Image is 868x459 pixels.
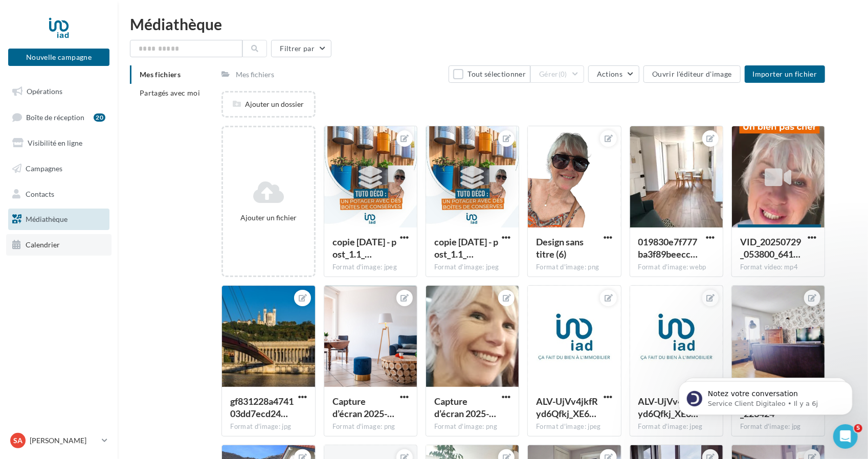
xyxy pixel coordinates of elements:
[13,435,23,446] span: SA
[332,396,394,419] span: Capture d’écran 2025-07-09 131030
[230,396,294,419] span: gf831228a474103dd7ecd24720edf04f6947a08c6ffaf49466874c69ccfccf6c3161001ca467d3f61c8daea37c0df2bc2...
[332,263,409,272] div: Format d'image: jpeg
[8,431,109,450] a: SA [PERSON_NAME]
[638,396,700,419] span: ALV-UjVv4jkfRyd6Qfkj_XE6QmNrBL0YhdOyaUMte8fk_IbA47PoYSO5
[26,240,60,249] span: Calendrier
[638,422,715,431] div: Format d'image: jpeg
[26,164,62,173] span: Campagnes
[6,183,112,205] a: Contacts
[26,112,84,121] span: Boîte de réception
[434,396,496,419] span: Capture d’écran 2025-07-09 131409
[588,65,639,83] button: Actions
[559,70,567,78] span: (0)
[140,88,200,97] span: Partagés avec moi
[332,236,396,260] span: copie 04-08-2025 - post_1.1_tuto_déco_potager_p1
[140,70,181,79] span: Mes fichiers
[26,189,54,198] span: Contacts
[223,99,314,109] div: Ajouter un dossier
[833,424,858,449] iframe: Intercom live chat
[597,70,622,78] span: Actions
[536,263,612,272] div: Format d'image: png
[28,139,82,147] span: Visibilité en ligne
[854,424,862,432] span: 5
[745,65,826,83] button: Importer un fichier
[227,213,309,223] div: Ajouter un fichier
[230,422,306,431] div: Format d'image: jpg
[434,263,510,272] div: Format d'image: jpeg
[536,236,584,260] span: Design sans titre (6)
[740,236,801,260] span: VID_20250729_053800_641_bsl
[449,65,530,83] button: Tout sélectionner
[6,132,112,154] a: Visibilité en ligne
[236,70,274,80] div: Mes fichiers
[26,215,68,223] span: Médiathèque
[638,263,715,272] div: Format d'image: webp
[434,422,510,431] div: Format d'image: png
[530,65,584,83] button: Gérer(0)
[6,106,112,128] a: Boîte de réception20
[6,209,112,230] a: Médiathèque
[753,70,817,78] span: Importer un fichier
[536,422,612,431] div: Format d'image: jpeg
[6,81,112,102] a: Opérations
[638,236,698,260] span: 019830e7f777ba3f89beeccb19f95d38
[94,113,105,122] div: 20
[8,49,109,66] button: Nouvelle campagne
[740,263,816,272] div: Format video: mp4
[643,65,740,83] button: Ouvrir l'éditeur d'image
[434,236,498,260] span: copie 04-08-2025 - post_1.1_tuto_déco_potager_p1
[271,40,331,57] button: Filtrer par
[6,158,112,179] a: Campagnes
[27,87,62,96] span: Opérations
[332,422,409,431] div: Format d'image: png
[6,234,112,256] a: Calendrier
[663,360,868,431] iframe: Intercom notifications message
[536,396,598,419] span: ALV-UjVv4jkfRyd6Qfkj_XE6QmNrBL0YhdOyaUMte8fk_IbA47PoYSO5
[130,16,856,32] div: Médiathèque
[30,435,98,446] p: [PERSON_NAME]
